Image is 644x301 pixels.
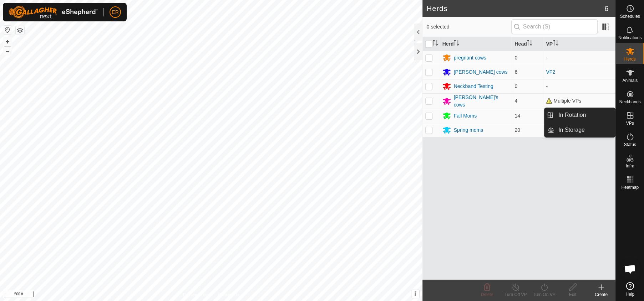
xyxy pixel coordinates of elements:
[530,291,558,298] div: Turn On VP
[511,19,598,34] input: Search (S)
[16,26,24,35] button: Map Layers
[543,79,615,93] td: -
[427,23,511,31] span: 0 selected
[514,127,520,133] span: 20
[554,123,615,137] a: In Storage
[619,100,640,104] span: Neckbands
[558,126,585,134] span: In Storage
[454,94,509,109] div: [PERSON_NAME]'s cows
[624,57,635,61] span: Herds
[616,279,644,299] a: Help
[624,142,636,147] span: Status
[625,164,634,168] span: Infra
[546,98,581,104] span: Multiple VPs
[514,98,517,104] span: 4
[544,123,615,137] li: In Storage
[543,37,615,51] th: VP
[514,55,517,61] span: 0
[501,291,530,298] div: Turn Off VP
[218,292,239,298] a: Contact Us
[427,4,604,13] h2: Herds
[411,290,419,298] button: i
[619,258,641,280] div: Open chat
[3,37,12,46] button: +
[558,111,586,119] span: In Rotation
[454,54,486,62] div: pregnant cows
[554,108,615,122] a: In Rotation
[514,83,517,89] span: 0
[414,291,416,297] span: i
[527,41,532,47] p-sorticon: Activate to sort
[553,41,558,47] p-sorticon: Activate to sort
[625,292,634,296] span: Help
[512,37,543,51] th: Head
[3,26,12,34] button: Reset Map
[558,291,587,298] div: Edit
[514,69,517,75] span: 6
[543,51,615,65] td: -
[544,108,615,122] li: In Rotation
[546,69,555,75] a: VF2
[453,41,459,47] p-sorticon: Activate to sort
[3,47,12,55] button: –
[454,126,483,134] div: Spring moms
[604,3,608,14] span: 6
[9,6,98,19] img: Gallagher Logo
[620,14,640,19] span: Schedules
[618,36,642,40] span: Notifications
[626,121,634,125] span: VPs
[621,185,639,190] span: Heatmap
[454,112,477,120] div: Fall Moms
[432,41,438,47] p-sorticon: Activate to sort
[514,113,520,119] span: 14
[454,68,508,76] div: [PERSON_NAME] cows
[587,291,615,298] div: Create
[440,37,512,51] th: Herd
[112,9,118,16] span: ER
[183,292,210,298] a: Privacy Policy
[454,83,493,90] div: Neckband Testing
[622,78,638,83] span: Animals
[481,292,493,297] span: Delete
